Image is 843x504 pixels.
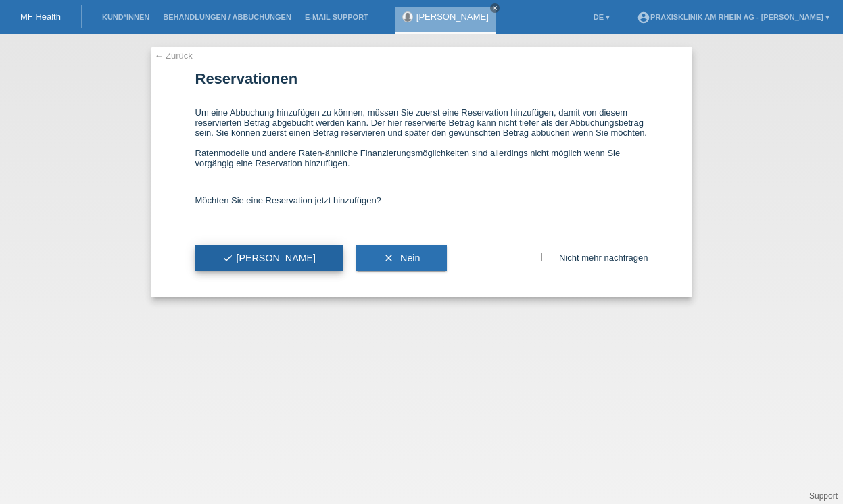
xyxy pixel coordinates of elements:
i: close [491,5,498,11]
button: clear Nein [356,245,447,271]
a: close [490,3,500,13]
a: account_circlePraxisklinik am Rhein AG - [PERSON_NAME] ▾ [630,13,836,21]
a: E-Mail Support [298,13,375,21]
a: MF Health [20,11,61,22]
span: Nein [400,253,420,263]
a: Support [809,491,838,501]
span: [PERSON_NAME] [222,253,316,263]
a: DE ▾ [587,13,617,21]
a: Kund*innen [95,13,156,21]
i: clear [383,253,394,263]
a: [PERSON_NAME] [416,11,489,22]
button: check[PERSON_NAME] [195,245,343,271]
div: Möchten Sie eine Reservation jetzt hinzufügen? [195,182,648,219]
i: account_circle [637,11,650,24]
div: Um eine Abbuchung hinzufügen zu können, müssen Sie zuerst eine Reservation hinzufügen, damit von ... [195,94,648,182]
i: check [222,253,233,263]
h1: Reservationen [195,70,648,87]
a: ← Zurück [155,51,193,61]
label: Nicht mehr nachfragen [541,253,648,263]
a: Behandlungen / Abbuchungen [156,13,298,21]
